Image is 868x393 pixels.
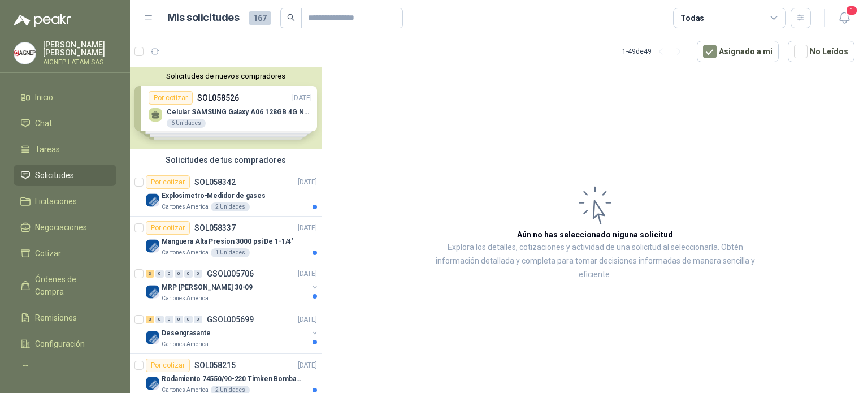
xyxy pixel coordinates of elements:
[35,247,61,260] span: Cotizar
[162,236,294,247] p: Manguera Alta Presion 3000 psi De 1-1/4"
[130,149,322,171] div: Solicitudes de tus compradores
[194,270,202,278] div: 0
[146,331,159,344] img: Company Logo
[298,177,317,188] p: [DATE]
[35,91,53,103] span: Inicio
[845,5,858,16] span: 1
[14,139,116,160] a: Tareas
[162,202,209,211] p: Cartones America
[184,316,193,323] div: 0
[146,377,159,390] img: Company Logo
[14,243,116,264] a: Cotizar
[298,223,317,234] p: [DATE]
[162,374,302,385] p: Rodamiento 74550/90-220 Timken BombaVG40
[14,307,116,329] a: Remisiones
[130,67,322,149] div: Solicitudes de nuevos compradoresPor cotizarSOL058526[DATE] Celular SAMSUNG Galaxy A06 128GB 4G N...
[130,171,322,217] a: Por cotizarSOL058342[DATE] Company LogoExplosimetro-Medidor de gasesCartones America2 Unidades
[155,316,164,323] div: 0
[14,113,116,134] a: Chat
[162,294,209,303] p: Cartones America
[14,191,116,212] a: Licitaciones
[435,241,755,282] p: Explora los detalles, cotizaciones y actividad de una solicitud al seleccionarla. Obtén informaci...
[146,270,154,278] div: 3
[134,72,317,80] button: Solicitudes de nuevos compradores
[162,328,210,339] p: Desengrasante
[14,359,116,381] a: Manuales y ayuda
[517,228,673,241] h3: Aún no has seleccionado niguna solicitud
[35,273,106,298] span: Órdenes de Compra
[35,195,77,208] span: Licitaciones
[298,360,317,371] p: [DATE]
[211,248,250,257] div: 1 Unidades
[162,248,209,257] p: Cartones America
[249,11,271,25] span: 167
[194,224,236,232] p: SOL058337
[194,178,236,186] p: SOL058342
[146,316,154,323] div: 3
[211,202,250,211] div: 2 Unidades
[14,87,116,108] a: Inicio
[35,143,60,156] span: Tareas
[146,285,159,299] img: Company Logo
[207,316,254,323] p: GSOL005699
[287,14,295,21] span: search
[35,169,74,182] span: Solicitudes
[146,267,319,303] a: 3 0 0 0 0 0 GSOL005706[DATE] Company LogoMRP [PERSON_NAME] 30-09Cartones America
[184,270,193,278] div: 0
[162,191,266,201] p: Explosimetro-Medidor de gases
[14,42,36,64] img: Company Logo
[43,41,116,57] p: [PERSON_NAME] [PERSON_NAME]
[14,333,116,355] a: Configuración
[167,10,240,26] h1: Mis solicitudes
[194,361,236,369] p: SOL058215
[35,221,87,234] span: Negociaciones
[165,270,173,278] div: 0
[834,8,854,28] button: 1
[14,165,116,186] a: Solicitudes
[155,270,164,278] div: 0
[207,270,254,278] p: GSOL005706
[146,175,190,189] div: Por cotizar
[788,41,854,62] button: No Leídos
[146,359,190,372] div: Por cotizar
[194,316,202,323] div: 0
[43,59,116,66] p: AIGNEP LATAM SAS
[14,14,71,27] img: Logo peakr
[298,269,317,279] p: [DATE]
[14,217,116,238] a: Negociaciones
[162,282,253,293] p: MRP [PERSON_NAME] 30-09
[146,313,319,349] a: 3 0 0 0 0 0 GSOL005699[DATE] Company LogoDesengrasanteCartones America
[175,270,183,278] div: 0
[162,340,209,349] p: Cartones America
[175,316,183,323] div: 0
[35,364,99,376] span: Manuales y ayuda
[298,314,317,325] p: [DATE]
[35,312,77,324] span: Remisiones
[622,42,688,61] div: 1 - 49 de 49
[146,221,190,235] div: Por cotizar
[146,193,159,207] img: Company Logo
[130,217,322,262] a: Por cotizarSOL058337[DATE] Company LogoManguera Alta Presion 3000 psi De 1-1/4"Cartones America1 ...
[35,338,85,350] span: Configuración
[697,41,779,62] button: Asignado a mi
[680,12,704,24] div: Todas
[14,269,116,303] a: Órdenes de Compra
[165,316,173,323] div: 0
[146,239,159,253] img: Company Logo
[35,117,52,129] span: Chat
